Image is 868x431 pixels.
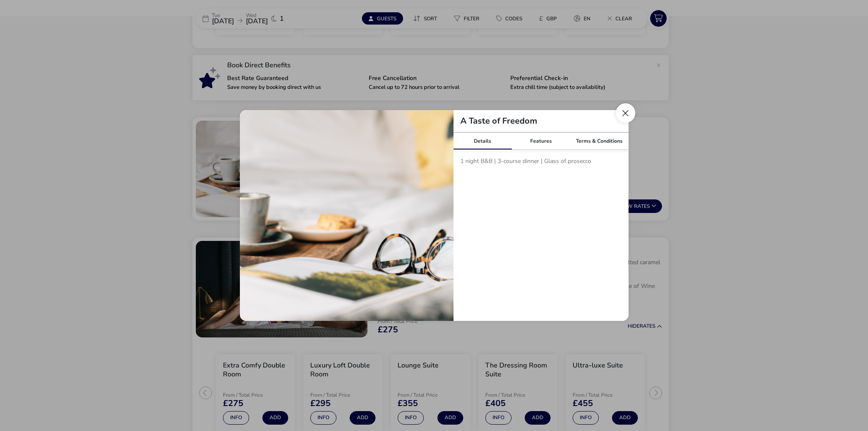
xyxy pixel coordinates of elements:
[460,157,622,169] p: 1 night B&B | 3-course dinner | Glass of prosecco
[570,133,629,149] div: Terms & Conditions
[453,117,544,125] h2: A Taste of Freedom
[240,110,629,321] div: tariffDetails
[512,133,570,149] div: Features
[616,103,635,123] button: Close modal
[453,133,512,149] div: Details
